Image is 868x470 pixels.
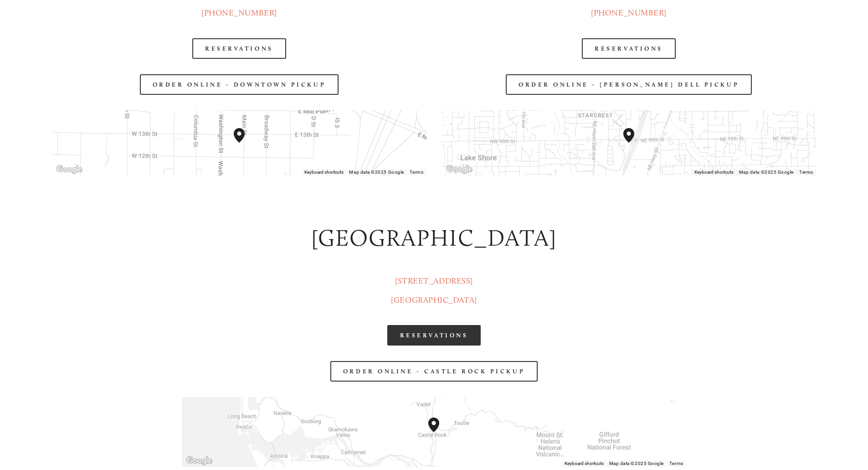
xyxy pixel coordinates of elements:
[444,164,474,176] a: Open this area in Google Maps (opens a new window)
[694,169,734,176] button: Keyboard shortcuts
[54,164,84,176] a: Open this area in Google Maps (opens a new window)
[304,169,344,176] button: Keyboard shortcuts
[230,124,259,161] div: Amaro's Table 1220 Main Street vancouver, United States
[184,455,214,467] a: Open this area in Google Maps (opens a new window)
[140,74,339,95] a: Order Online - Downtown pickup
[410,170,424,175] a: Terms
[620,124,649,161] div: Amaro's Table 816 Northeast 98th Circle Vancouver, WA, 98665, United States
[739,170,794,175] span: Map data ©2025 Google
[54,164,84,176] img: Google
[391,276,477,305] a: [STREET_ADDRESS][GEOGRAPHIC_DATA]
[184,455,214,467] img: Google
[349,170,404,175] span: Map data ©2025 Google
[425,414,454,450] div: 1300 Mount Saint Helens Way Northeast Castle Rock, WA, 98611, United States
[387,325,481,346] a: RESERVATIONS
[444,164,474,176] img: Google
[330,361,538,382] a: order online - castle rock pickup
[52,222,816,254] h2: [GEOGRAPHIC_DATA]
[565,460,604,467] button: Keyboard shortcuts
[609,461,664,466] span: Map data ©2025 Google
[506,74,752,95] a: Order Online - [PERSON_NAME] Dell Pickup
[799,170,813,175] a: Terms
[669,461,683,466] a: Terms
